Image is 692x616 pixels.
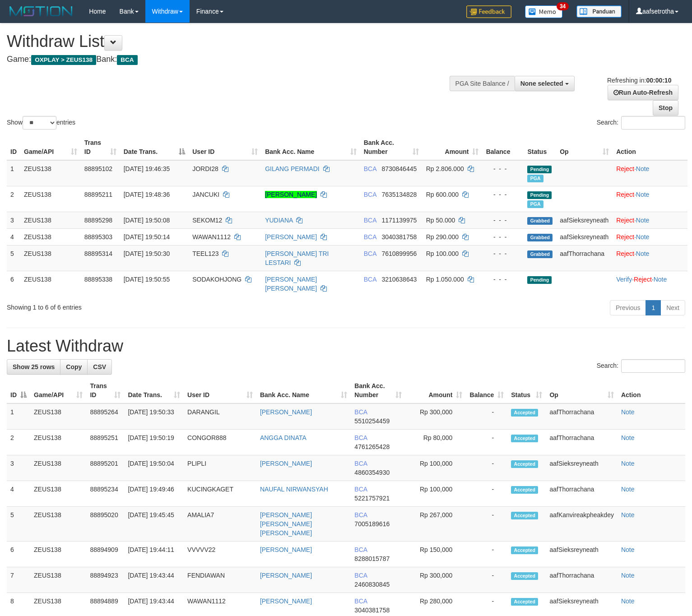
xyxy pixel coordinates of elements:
td: ZEUS138 [30,430,86,455]
td: AMALIA7 [184,507,256,542]
th: Date Trans.: activate to sort column ascending [124,378,184,403]
span: BCA [354,572,367,579]
td: · [613,160,687,186]
a: NAUFAL NIRWANSYAH [260,486,328,493]
a: Note [621,486,635,493]
span: [DATE] 19:48:36 [124,191,170,198]
th: Balance: activate to sort column ascending [466,378,507,403]
td: 4 [7,228,20,245]
span: BCA [354,434,367,441]
th: User ID: activate to sort column ascending [184,378,256,403]
strong: 00:00:10 [646,77,671,84]
a: Note [621,546,635,553]
span: SODAKOHJONG [192,276,242,283]
td: 6 [7,271,20,296]
td: 3 [7,212,20,228]
a: Reject [616,165,634,172]
td: ZEUS138 [30,455,86,481]
th: Amount: activate to sort column ascending [405,378,466,403]
a: Note [636,165,650,172]
a: [PERSON_NAME] [265,191,317,198]
a: Note [654,276,667,283]
th: ID [7,134,20,160]
span: 88895298 [84,217,112,224]
td: CONGOR888 [184,430,256,455]
a: [PERSON_NAME] [260,572,312,579]
span: Pending [527,276,552,284]
span: BCA [354,597,367,605]
a: [PERSON_NAME] [260,460,312,467]
th: Status [524,134,556,160]
span: Accepted [511,460,538,468]
th: Bank Acc. Name: activate to sort column ascending [261,134,360,160]
span: BCA [354,511,367,519]
span: BCA [364,233,376,241]
td: Rp 150,000 [405,542,466,567]
a: Reject [616,191,634,198]
span: [DATE] 19:50:14 [124,233,170,241]
td: [DATE] 19:49:46 [124,481,184,507]
td: 2 [7,430,30,455]
select: Showentries [23,116,56,130]
div: - - - [486,232,520,241]
td: FENDIAWAN [184,567,256,593]
img: Feedback.jpg [466,5,511,18]
td: Rp 300,000 [405,403,466,430]
span: Accepted [511,486,538,494]
a: Stop [653,100,678,116]
a: 1 [646,300,661,315]
span: BCA [364,276,376,283]
a: Reject [616,217,634,224]
span: [DATE] 19:50:55 [124,276,170,283]
div: Showing 1 to 6 of 6 entries [7,299,282,312]
span: Copy 5510254459 to clipboard [354,417,390,425]
span: Rp 2.806.000 [426,165,464,172]
span: Accepted [511,435,538,442]
th: Trans ID: activate to sort column ascending [81,134,120,160]
span: Copy 4761265428 to clipboard [354,443,390,450]
span: Copy 7005189616 to clipboard [354,520,390,528]
span: BCA [364,191,376,198]
td: · [613,228,687,245]
td: aafSieksreyneath [546,455,617,481]
td: · · [613,271,687,296]
td: 88895251 [86,430,124,455]
span: 88895303 [84,233,112,241]
span: WAWAN1112 [192,233,231,241]
a: Next [660,300,685,315]
td: - [466,567,507,593]
a: Note [621,434,635,441]
th: Trans ID: activate to sort column ascending [86,378,124,403]
td: [DATE] 19:45:45 [124,507,184,542]
span: None selected [520,80,563,87]
div: - - - [486,164,520,173]
td: ZEUS138 [20,228,81,245]
td: ZEUS138 [30,567,86,593]
td: 2 [7,186,20,212]
th: Game/API: activate to sort column ascending [30,378,86,403]
div: - - - [486,275,520,284]
span: JORDI28 [192,165,218,172]
a: [PERSON_NAME] [265,233,317,241]
span: JANCUKI [192,191,219,198]
span: Accepted [511,409,538,417]
span: Copy 4860354930 to clipboard [354,469,390,476]
td: - [466,455,507,481]
td: ZEUS138 [20,212,81,228]
td: DARANGIL [184,403,256,430]
span: Copy 7635134828 to clipboard [381,191,417,198]
a: Previous [610,300,646,315]
a: Note [636,217,650,224]
h1: Withdraw List [7,32,452,51]
a: [PERSON_NAME] TRI LESTARI [265,250,329,266]
label: Search: [597,116,685,130]
span: Rp 50.000 [426,217,455,224]
th: Bank Acc. Name: activate to sort column ascending [256,378,351,403]
span: CSV [93,363,106,371]
a: Reject [616,233,634,241]
td: 7 [7,567,30,593]
th: ID: activate to sort column descending [7,378,30,403]
a: ANGGA DINATA [260,434,307,441]
td: ZEUS138 [20,245,81,271]
span: 34 [557,2,569,10]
